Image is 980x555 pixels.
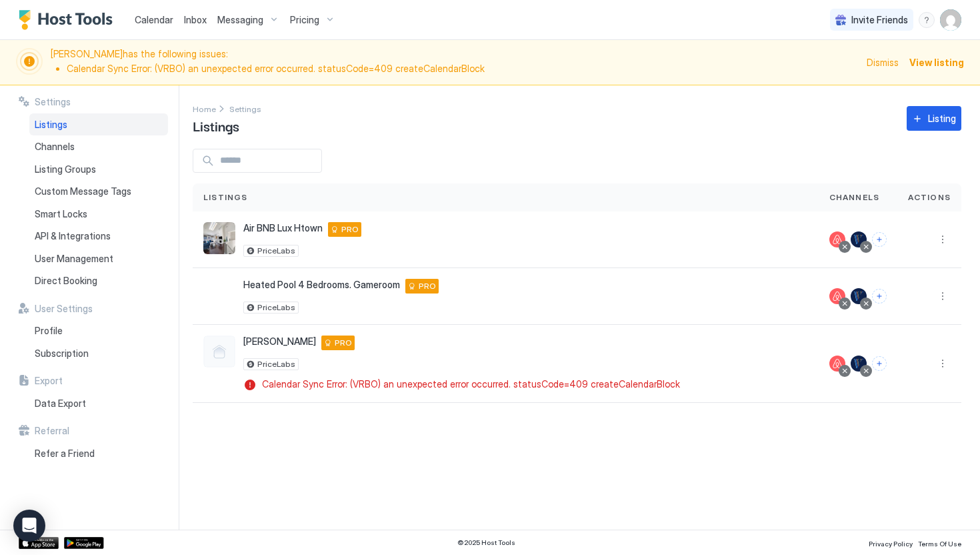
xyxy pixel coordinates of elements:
span: API & Integrations [35,230,111,242]
span: Pricing [290,14,319,26]
a: Profile [29,320,168,342]
span: Inbox [184,14,207,25]
span: User Management [35,253,113,265]
span: Data Export [35,398,86,410]
span: [PERSON_NAME] has the following issues: [51,48,859,77]
span: Privacy Policy [869,540,913,548]
div: menu [935,356,951,372]
span: Heated Pool 4 Bedrooms. Gameroom [243,279,400,291]
button: Connect channels [872,232,887,247]
a: Refer a Friend [29,442,168,465]
button: Connect channels [872,289,887,304]
div: Listing [928,111,956,125]
span: PRO [419,280,436,292]
span: Channels [829,191,880,203]
a: Direct Booking [29,269,168,292]
div: User profile [940,9,961,31]
button: Listing [907,106,961,131]
span: Air BNB Lux Htown [243,222,323,234]
a: Google Play Store [64,537,104,549]
div: menu [935,288,951,304]
a: Custom Message Tags [29,180,168,203]
button: Connect channels [872,356,887,371]
div: menu [935,231,951,247]
span: Profile [35,325,63,337]
a: Host Tools Logo [19,10,119,30]
span: Home [193,104,216,114]
span: Channels [35,141,75,153]
a: Channels [29,135,168,158]
div: View listing [909,55,964,69]
span: Actions [908,191,951,203]
a: Listings [29,113,168,136]
span: Settings [35,96,71,108]
a: Privacy Policy [869,536,913,550]
a: API & Integrations [29,225,168,247]
a: App Store [19,537,59,549]
span: Terms Of Use [918,540,961,548]
button: More options [935,231,951,247]
div: Breadcrumb [193,101,216,115]
a: Inbox [184,13,207,27]
span: PRO [341,223,359,235]
span: Custom Message Tags [35,185,131,197]
a: Home [193,101,216,115]
span: Direct Booking [35,275,97,287]
span: Smart Locks [35,208,87,220]
span: [PERSON_NAME] [243,336,316,348]
a: User Management [29,247,168,270]
div: Dismiss [867,55,899,69]
span: Messaging [217,14,263,26]
span: Listings [203,191,248,203]
span: Listings [193,115,239,135]
span: Subscription [35,348,89,360]
span: Listings [35,119,67,131]
div: menu [919,12,935,28]
span: PRO [335,337,352,349]
span: © 2025 Host Tools [457,538,515,547]
span: Invite Friends [851,14,908,26]
a: Subscription [29,342,168,365]
button: More options [935,356,951,372]
span: Settings [229,104,261,114]
span: Calendar Sync Error: (VRBO) an unexpected error occurred. statusCode=409 createCalendarBlock [262,378,680,390]
span: Export [35,375,63,387]
input: Input Field [215,149,321,172]
div: listing image [203,222,235,254]
a: Terms Of Use [918,536,961,550]
div: Breadcrumb [229,101,261,115]
span: Listing Groups [35,163,96,175]
div: listing image [203,279,235,311]
span: Calendar [135,14,173,25]
a: Smart Locks [29,203,168,225]
a: Calendar [135,13,173,27]
a: Listing Groups [29,158,168,181]
a: Settings [229,101,261,115]
li: Calendar Sync Error: (VRBO) an unexpected error occurred. statusCode=409 createCalendarBlock [67,63,859,75]
a: Data Export [29,392,168,415]
span: Referral [35,425,69,437]
span: Refer a Friend [35,448,95,460]
button: More options [935,288,951,304]
span: User Settings [35,303,93,315]
div: Open Intercom Messenger [13,510,45,542]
